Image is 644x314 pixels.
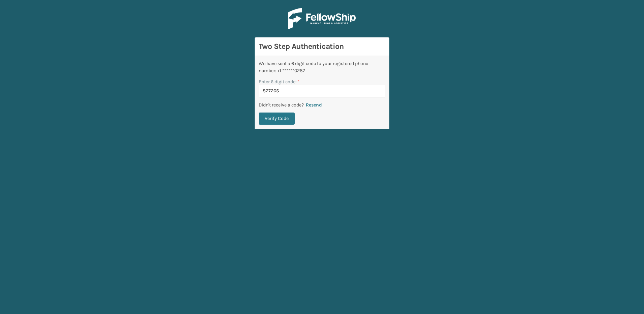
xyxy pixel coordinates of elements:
p: Didn't receive a code? [259,101,304,108]
div: We have sent a 6 digit code to your registered phone number: +1 ******0287 [259,60,385,74]
label: Enter 6 digit code: [259,78,299,85]
button: Resend [304,102,324,108]
button: Verify Code [259,113,295,125]
img: Logo [288,8,356,29]
h3: Two Step Authentication [259,41,385,52]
